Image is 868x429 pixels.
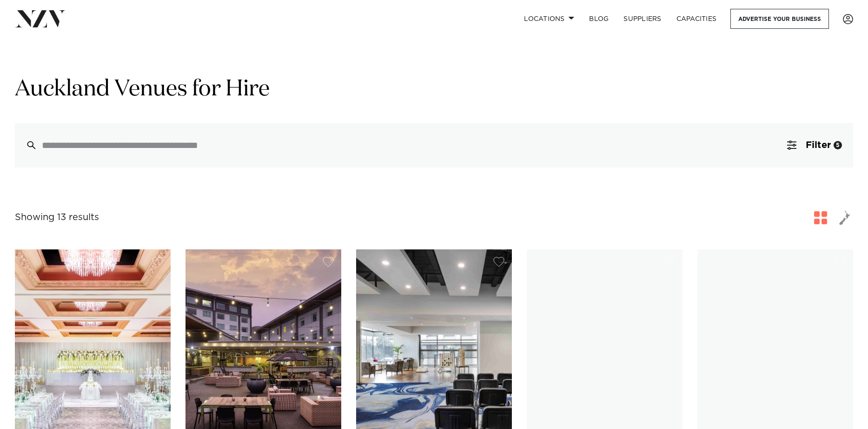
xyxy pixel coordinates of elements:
[15,210,99,225] div: Showing 13 results
[834,141,842,149] div: 5
[616,9,669,29] a: SUPPLIERS
[15,75,853,104] h1: Auckland Venues for Hire
[582,9,616,29] a: BLOG
[517,9,582,29] a: Locations
[806,141,831,150] span: Filter
[776,123,853,168] button: Filter5
[15,10,66,27] img: nzv-logo.png
[730,9,829,29] a: Advertise your business
[669,9,724,29] a: Capacities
